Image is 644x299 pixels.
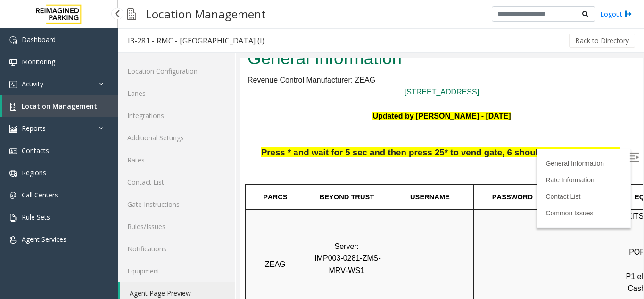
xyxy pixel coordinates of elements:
span: USERNAME [170,136,209,143]
span: Regions [22,168,46,177]
img: 'icon' [9,236,17,244]
span: P2 elevator lobby: Cash, CC, Debit [385,251,448,271]
img: 'icon' [9,103,17,111]
a: Gate Instructions [118,193,235,215]
a: Logout [600,9,632,19]
img: 'icon' [9,170,17,177]
a: Rate Information [305,119,354,126]
h3: Location Management [141,2,271,26]
span: IMP003-0281-ZMS-MRV-WS1 [74,196,140,217]
img: 'icon' [9,214,17,222]
a: Lanes [118,82,235,104]
span: BEYOND TRUST [79,136,134,143]
span: Contacts [22,146,49,155]
span: Reports [22,124,46,133]
a: Additional Settings [118,127,235,149]
a: Rules/Issues [118,215,235,238]
span: Monitoring [22,57,55,66]
img: logout [625,9,632,19]
span: Revenue Control Manufacturer: ZEAG [7,18,135,26]
span: Server: [94,185,118,193]
a: Location Management [2,95,118,117]
a: Equipment [118,260,235,282]
span: Rule Sets [22,213,50,222]
img: 'icon' [9,36,17,44]
a: [STREET_ADDRESS] [164,30,239,38]
img: 'icon' [9,147,17,155]
span: PASSWORD [252,136,292,143]
a: Notifications [118,238,235,260]
a: Contact List [305,135,340,143]
img: Open/Close Sidebar Menu [389,95,398,104]
img: 'icon' [9,81,17,88]
span: Press * and wait for 5 sec and then press 25* to vend gate, 6 should also work to vend [21,90,380,100]
img: 'icon' [9,192,17,199]
span: Dashboard [22,35,56,44]
button: Back to Directory [569,34,635,48]
span: PARCS [23,136,47,143]
a: Contact List [118,171,235,193]
font: Updated by [PERSON_NAME] - [DATE] [132,54,270,62]
a: Common Issues [305,152,353,159]
span: Agent Services [22,235,66,244]
a: Rates [118,149,235,171]
img: 'icon' [9,59,17,66]
span: Activity [22,79,43,88]
img: pageIcon [127,2,136,26]
img: 'icon' [9,125,17,133]
span: Call Centers [22,190,58,199]
a: General Information [305,102,363,110]
div: I3-281 - RMC - [GEOGRAPHIC_DATA] (I) [128,34,264,47]
a: Integrations [118,104,235,127]
span: Location Management [22,102,97,111]
span: P1 elevator lobby: Cash, CC, Debit [385,215,448,235]
span: EQUIPMENT [394,136,435,143]
span: ZEAG [25,203,45,211]
span: POF Machines: [388,190,440,198]
a: Location Configuration [118,60,235,82]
